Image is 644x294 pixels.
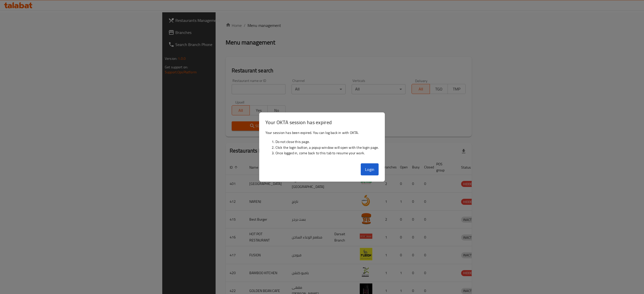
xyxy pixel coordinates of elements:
li: Click the login button, a popup window will open with the login page. [275,145,379,150]
h3: Your OKTA session has expired [265,119,379,126]
li: Once logged in, come back to this tab to resume your work. [275,150,379,156]
div: Your session has been expired. You can log back in with OKTA. [259,128,385,162]
button: Login [361,163,379,175]
li: Do not close this page. [275,139,379,144]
